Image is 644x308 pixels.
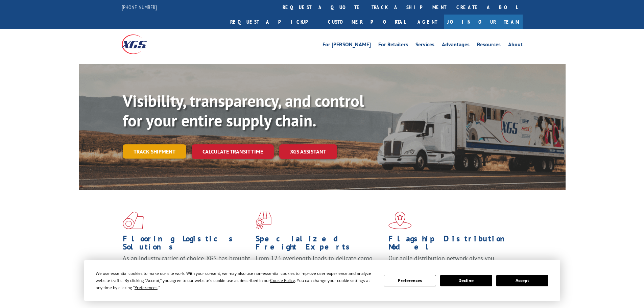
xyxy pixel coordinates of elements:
[123,144,186,159] a: Track shipment
[378,42,408,49] a: For Retailers
[388,212,412,229] img: xgs-icon-flagship-distribution-model-red
[442,42,470,49] a: Advantages
[477,42,501,49] a: Resources
[192,144,274,159] a: Calculate transit time
[225,15,323,29] a: Request a pickup
[411,15,444,29] a: Agent
[270,278,295,283] span: Cookie Policy
[508,42,523,49] a: About
[279,144,337,159] a: XGS ASSISTANT
[256,212,271,229] img: xgs-icon-focused-on-flooring-red
[123,90,364,131] b: Visibility, transparency, and control for your entire supply chain.
[440,275,492,286] button: Decline
[123,235,251,254] h1: Flooring Logistics Solutions
[84,260,560,301] div: Cookie Consent Prompt
[122,4,157,10] a: [PHONE_NUMBER]
[135,285,158,290] span: Preferences
[415,42,434,49] a: Services
[388,235,516,254] h1: Flagship Distribution Model
[444,15,523,29] a: Join Our Team
[96,270,376,291] div: We use essential cookies to make our site work. With your consent, we may also use non-essential ...
[123,254,250,278] span: As an industry carrier of choice, XGS has brought innovation and dedication to flooring logistics...
[256,235,383,254] h1: Specialized Freight Experts
[388,254,513,270] span: Our agile distribution network gives you nationwide inventory management on demand.
[256,254,383,284] p: From 123 overlength loads to delicate cargo, our experienced staff knows the best way to move you...
[323,15,411,29] a: Customer Portal
[323,42,371,49] a: For [PERSON_NAME]
[384,275,436,286] button: Preferences
[123,212,144,229] img: xgs-icon-total-supply-chain-intelligence-red
[496,275,548,286] button: Accept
